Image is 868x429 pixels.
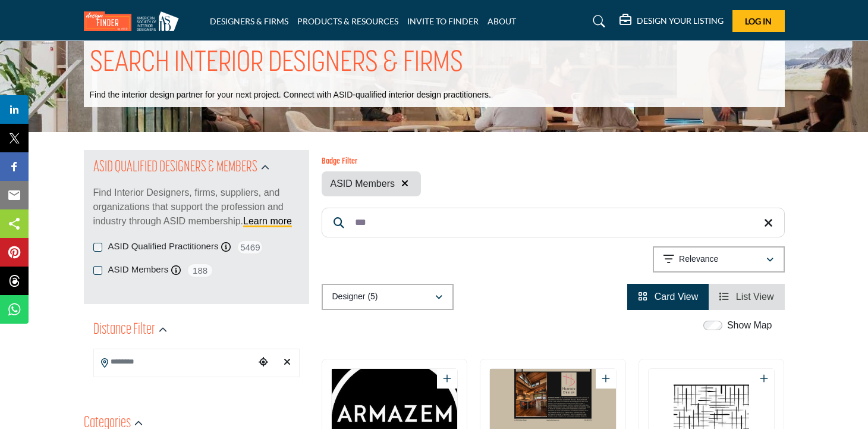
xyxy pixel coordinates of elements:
[407,16,479,26] a: INVITE TO FINDER
[736,292,774,302] span: List View
[637,15,724,26] h5: DESIGN YOUR LISTING
[581,12,613,31] a: Search
[653,246,785,273] button: Relevance
[322,208,785,237] input: Search Keyword
[709,284,784,310] li: List View
[655,292,699,302] span: Card View
[93,266,102,275] input: ASID Members checkbox
[93,243,102,252] input: ASID Qualified Practitioners checkbox
[727,318,772,333] label: Show Map
[93,157,257,179] h2: ASID QUALIFIED DESIGNERS & MEMBERS
[297,16,398,26] a: PRODUCTS & RESOURCES
[488,16,516,26] a: ABOUT
[679,253,718,265] p: Relevance
[760,374,768,384] a: Add To List
[443,374,451,384] a: Add To List
[93,320,155,341] h2: Distance Filter
[187,263,213,278] span: 188
[602,374,610,384] a: Add To List
[108,263,169,277] label: ASID Members
[732,10,785,32] button: Log In
[331,177,395,191] span: ASID Members
[254,350,272,375] div: Choose your current location
[619,14,724,29] div: DESIGN YOUR LISTING
[93,186,300,228] p: Find Interior Designers, firms, suppliers, and organizations that support the profession and indu...
[638,292,698,302] a: View Card
[94,350,254,374] input: Search Location
[90,89,491,101] p: Find the interior design partner for your next project. Connect with ASID-qualified interior desi...
[627,284,709,310] li: Card View
[90,45,463,82] h1: SEARCH INTERIOR DESIGNERS & FIRMS
[210,16,288,26] a: DESIGNERS & FIRMS
[322,284,454,310] button: Designer (5)
[719,292,773,302] a: View List
[237,240,263,255] span: 5469
[108,240,219,253] label: ASID Qualified Practitioners
[243,216,292,226] a: Learn more
[332,291,378,303] p: Designer (5)
[84,11,185,31] img: Site Logo
[278,350,296,375] div: Clear search location
[322,157,421,167] h6: Badge Filter
[745,16,772,26] span: Log In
